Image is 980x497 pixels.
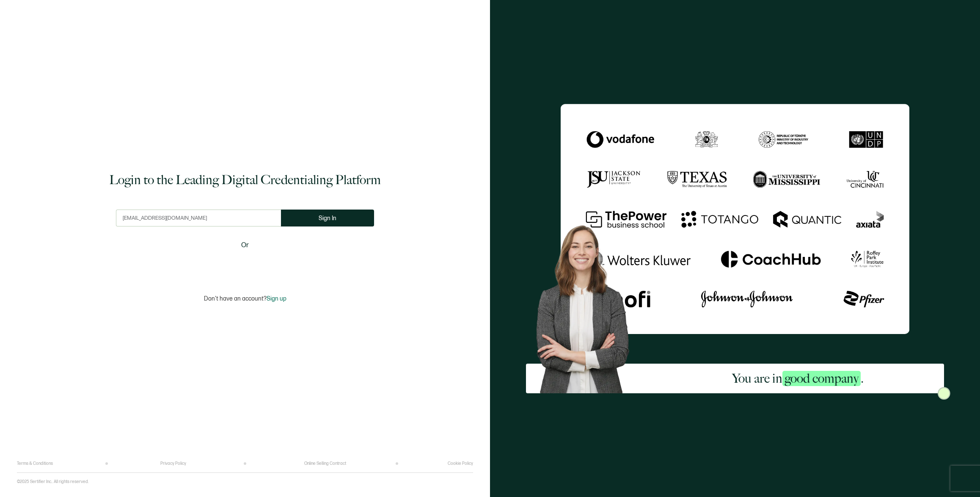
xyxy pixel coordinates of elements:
iframe: Sign in with Google Button [192,256,298,275]
a: Cookie Policy [448,461,473,466]
h1: Login to the Leading Digital Credentialing Platform [109,171,381,188]
p: ©2025 Sertifier Inc.. All rights reserved. [17,479,89,484]
a: Terms & Conditions [17,461,53,466]
img: Sertifier Login [938,387,950,400]
input: Enter your work email address [116,210,281,226]
span: Or [241,240,249,251]
h2: You are in . [732,370,864,387]
span: Sign up [267,295,286,302]
span: Sign In [319,215,336,221]
img: Sertifier Login - You are in <span class="strong-h">good company</span>. Hero [526,217,651,393]
img: Sertifier Login - You are in <span class="strong-h">good company</span>. [561,104,909,334]
a: Online Selling Contract [304,461,346,466]
a: Privacy Policy [160,461,186,466]
button: Sign In [281,210,374,226]
span: good company [782,371,861,386]
p: Don't have an account? [204,295,286,302]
